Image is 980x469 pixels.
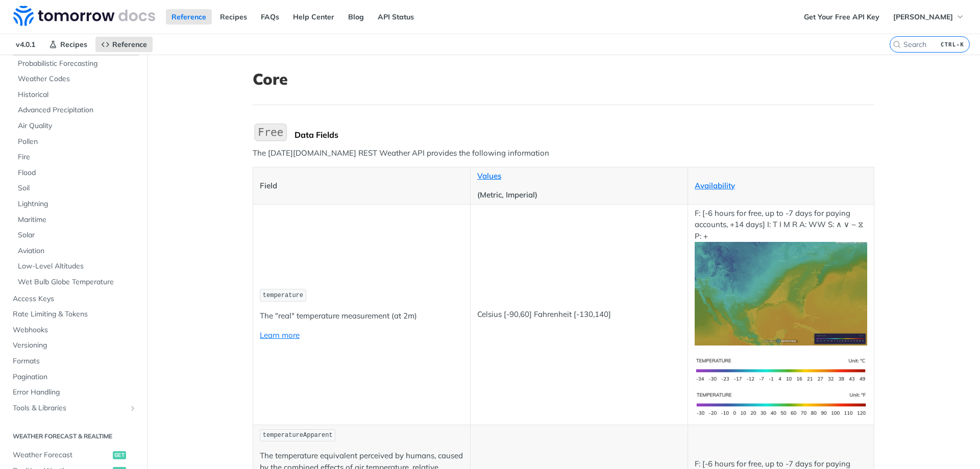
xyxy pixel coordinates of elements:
[18,183,137,193] span: Soil
[8,291,139,307] a: Access Keys
[13,259,139,274] a: Low-Level Altitudes
[13,150,139,165] a: Fire
[13,6,155,26] img: Tomorrow.io Weather API Docs
[166,9,212,24] a: Reference
[60,40,87,49] span: Recipes
[13,228,139,243] a: Solar
[18,215,137,225] span: Maritime
[477,171,501,181] a: Values
[695,208,867,345] p: F: [-6 hours for free, up to -7 days for paying accounts, +14 days] I: T I M R A: WW S: ∧ ∨ ~ ⧖ P: +
[13,56,139,71] a: Probabilistic Forecasting
[13,356,137,366] span: Formats
[13,165,139,181] a: Flood
[13,71,139,87] a: Weather Codes
[18,59,137,69] span: Probabilistic Forecasting
[13,134,139,150] a: Pollen
[13,87,139,103] a: Historical
[8,354,139,369] a: Formats
[112,40,147,49] span: Reference
[260,310,463,322] p: The "real" temperature measurement (at 2m)
[938,39,967,50] kbd: CTRL-K
[695,288,867,298] span: Expand image
[13,118,139,134] a: Air Quality
[477,189,681,201] p: (Metric, Imperial)
[893,40,901,48] svg: Search
[13,294,137,304] span: Access Keys
[255,9,285,24] a: FAQs
[893,12,953,21] span: [PERSON_NAME]
[263,432,333,439] span: temperatureApparent
[43,37,93,52] a: Recipes
[18,121,137,131] span: Air Quality
[13,403,126,413] span: Tools & Libraries
[113,451,126,459] span: get
[260,180,463,192] p: Field
[13,275,139,290] a: Wet Bulb Globe Temperature
[13,372,137,382] span: Pagination
[8,385,139,400] a: Error Handling
[8,448,139,463] a: Weather Forecastget
[18,199,137,209] span: Lightning
[18,261,137,271] span: Low-Level Altitudes
[18,137,137,147] span: Pollen
[342,9,370,24] a: Blog
[260,330,300,340] a: Learn more
[18,230,137,240] span: Solar
[13,450,110,460] span: Weather Forecast
[798,9,885,24] a: Get Your Free API Key
[13,387,137,398] span: Error Handling
[477,309,681,320] p: Celsius [-90,60] Fahrenheit [-130,140]
[10,37,41,52] span: v4.0.1
[13,103,139,118] a: Advanced Precipitation
[8,369,139,385] a: Pagination
[13,212,139,228] a: Maritime
[263,292,303,299] span: temperature
[13,325,137,335] span: Webhooks
[695,364,867,374] span: Expand image
[13,181,139,196] a: Soil
[18,168,137,178] span: Flood
[8,432,139,441] h2: Weather Forecast & realtime
[13,309,137,319] span: Rate Limiting & Tokens
[18,246,137,256] span: Aviation
[295,130,874,140] div: Data Fields
[13,243,139,259] a: Aviation
[18,90,137,100] span: Historical
[129,404,137,412] button: Show subpages for Tools & Libraries
[253,70,874,88] h1: Core
[13,340,137,351] span: Versioning
[18,74,137,84] span: Weather Codes
[8,323,139,338] a: Webhooks
[8,307,139,322] a: Rate Limiting & Tokens
[287,9,340,24] a: Help Center
[18,105,137,115] span: Advanced Precipitation
[18,152,137,162] span: Fire
[888,9,970,24] button: [PERSON_NAME]
[18,277,137,287] span: Wet Bulb Globe Temperature
[253,147,874,159] p: The [DATE][DOMAIN_NAME] REST Weather API provides the following information
[372,9,420,24] a: API Status
[695,181,735,190] a: Availability
[214,9,253,24] a: Recipes
[8,401,139,416] a: Tools & LibrariesShow subpages for Tools & Libraries
[8,338,139,353] a: Versioning
[13,196,139,212] a: Lightning
[95,37,153,52] a: Reference
[695,399,867,408] span: Expand image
